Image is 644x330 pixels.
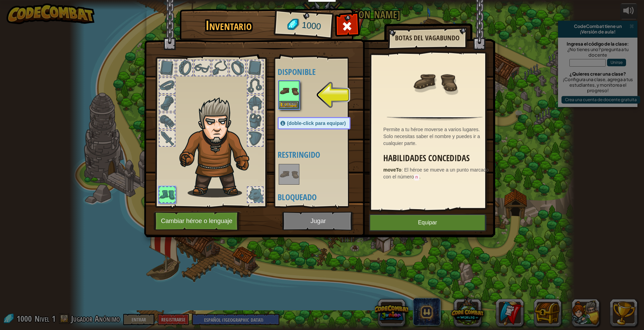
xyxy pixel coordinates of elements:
div: Permite a tu héroe moverse a varios lugares. Solo necesitas saber el nombre y puedes ir a cualqui... [383,126,490,147]
span: El héroe se mueve a un punto marcado con el número . [383,167,489,179]
span: : [402,167,404,173]
img: portrait.png [279,165,299,184]
button: Equipar [279,101,299,108]
h4: Disponible [278,67,364,76]
img: portrait.png [412,59,457,104]
button: Cambiar héroe o lenguaje [154,212,241,231]
code: n [414,174,420,181]
h4: Bloqueado [278,193,364,202]
span: (doble-click para equipar) [287,120,346,126]
span: 1000 [301,19,322,33]
button: Equipar [369,214,486,231]
h3: Habilidades concedidas [383,154,490,163]
h4: Restringido [278,150,364,159]
strong: moveTo [383,167,402,173]
img: portrait.png [279,81,299,101]
img: hr.png [387,116,483,120]
img: hair_m2.png [176,97,261,197]
h1: Inventario [184,18,272,33]
h2: Botas del Vagabundo [395,34,460,42]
